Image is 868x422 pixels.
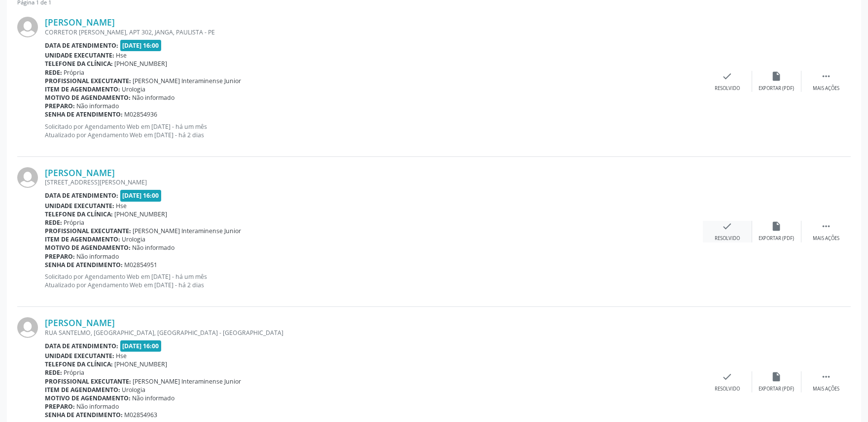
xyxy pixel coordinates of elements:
span: Hse [116,51,127,60]
span: [PERSON_NAME] Interaminense Junior [133,77,242,85]
span: Não informado [77,102,119,110]
b: Rede: [45,68,62,77]
b: Motivo de agendamento: [45,93,131,102]
b: Unidade executante: [45,51,114,60]
i: check [722,71,733,82]
span: M02854936 [125,110,158,119]
b: Profissional executante: [45,227,131,235]
b: Data de atendimento: [45,41,118,50]
div: Resolvido [715,235,740,242]
span: [DATE] 16:00 [120,40,162,51]
a: [PERSON_NAME] [45,17,115,28]
a: [PERSON_NAME] [45,317,115,328]
b: Telefone da clínica: [45,360,113,368]
i:  [821,221,832,232]
b: Motivo de agendamento: [45,243,131,252]
b: Preparo: [45,102,75,110]
img: img [17,317,38,338]
b: Senha de atendimento: [45,411,123,419]
div: Mais ações [813,235,839,242]
div: Exportar (PDF) [759,386,795,392]
span: Urologia [122,85,146,93]
div: CORRETOR [PERSON_NAME], APT 302, JANGA, PAULISTA - PE [45,28,703,36]
b: Motivo de agendamento: [45,394,131,402]
b: Senha de atendimento: [45,261,123,269]
b: Item de agendamento: [45,386,120,394]
i: check [722,371,733,382]
b: Preparo: [45,402,75,411]
b: Rede: [45,368,62,377]
a: [PERSON_NAME] [45,167,115,178]
span: [PHONE_NUMBER] [115,210,168,218]
img: img [17,17,38,37]
span: Urologia [122,386,146,394]
span: Não informado [77,402,119,411]
div: RUA SANTELMO, [GEOGRAPHIC_DATA], [GEOGRAPHIC_DATA] - [GEOGRAPHIC_DATA] [45,329,703,337]
i: insert_drive_file [771,71,782,82]
span: [DATE] 16:00 [120,340,162,352]
b: Data de atendimento: [45,342,118,350]
span: [PERSON_NAME] Interaminense Junior [133,377,242,386]
div: Resolvido [715,85,740,92]
p: Solicitado por Agendamento Web em [DATE] - há um mês Atualizado por Agendamento Web em [DATE] - h... [45,272,703,289]
div: Exportar (PDF) [759,85,795,92]
div: Mais ações [813,386,839,392]
i: insert_drive_file [771,221,782,232]
b: Profissional executante: [45,377,131,386]
span: Própria [64,218,85,227]
p: Solicitado por Agendamento Web em [DATE] - há um mês Atualizado por Agendamento Web em [DATE] - h... [45,122,703,139]
b: Item de agendamento: [45,235,120,243]
span: Hse [116,202,127,210]
div: [STREET_ADDRESS][PERSON_NAME] [45,178,703,186]
b: Telefone da clínica: [45,60,113,68]
span: Hse [116,352,127,360]
i: check [722,221,733,232]
b: Unidade executante: [45,352,114,360]
b: Item de agendamento: [45,85,120,93]
span: Não informado [77,252,119,261]
b: Senha de atendimento: [45,110,123,119]
b: Rede: [45,218,62,227]
div: Mais ações [813,85,839,92]
span: M02854963 [125,411,158,419]
i: insert_drive_file [771,371,782,382]
span: Não informado [133,394,175,402]
img: img [17,167,38,188]
b: Telefone da clínica: [45,210,113,218]
span: Urologia [122,235,146,243]
span: Não informado [133,93,175,102]
span: [PHONE_NUMBER] [115,360,168,368]
span: [PHONE_NUMBER] [115,60,168,68]
span: Própria [64,368,85,377]
i:  [821,71,832,82]
span: Própria [64,68,85,77]
b: Data de atendimento: [45,191,118,200]
b: Preparo: [45,252,75,261]
span: [PERSON_NAME] Interaminense Junior [133,227,242,235]
span: Não informado [133,243,175,252]
b: Unidade executante: [45,202,114,210]
div: Resolvido [715,386,740,392]
div: Exportar (PDF) [759,235,795,242]
b: Profissional executante: [45,77,131,85]
span: M02854951 [125,261,158,269]
span: [DATE] 16:00 [120,190,162,201]
i:  [821,371,832,382]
